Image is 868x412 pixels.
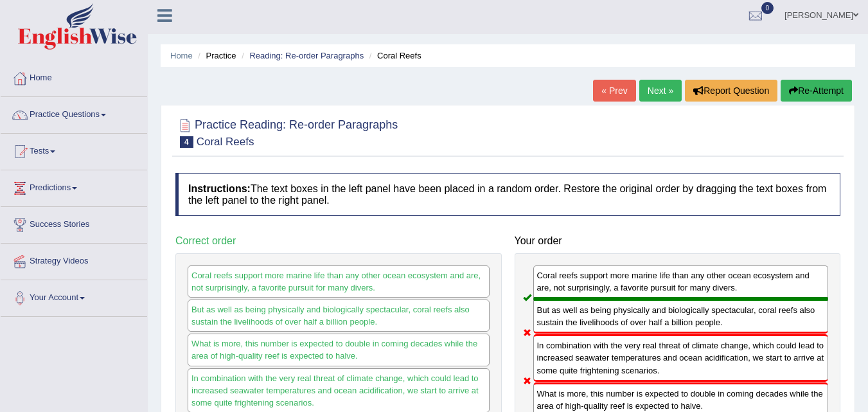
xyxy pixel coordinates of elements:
[175,173,840,216] h4: The text boxes in the left panel have been placed in a random order. Restore the original order b...
[515,235,841,247] h4: Your order
[533,265,829,299] div: Coral reefs support more marine life than any other ocean ecosystem and are, not surprisingly, a ...
[533,334,829,381] div: In combination with the very real threat of climate change, which could lead to increased seawate...
[197,136,254,148] small: Coral Reefs
[249,51,364,60] a: Reading: Re-order Paragraphs
[1,280,147,312] a: Your Account
[175,235,502,247] h4: Correct order
[1,134,147,166] a: Tests
[639,80,682,102] a: Next »
[1,97,147,129] a: Practice Questions
[366,49,421,62] li: Coral Reefs
[188,334,490,366] div: What is more, this number is expected to double in coming decades while the area of high-quality ...
[593,80,635,102] a: « Prev
[188,300,490,332] div: But as well as being physically and biologically spectacular, coral reefs also sustain the liveli...
[1,244,147,276] a: Strategy Videos
[175,116,398,148] h2: Practice Reading: Re-order Paragraphs
[170,51,193,60] a: Home
[685,80,777,102] button: Report Question
[1,207,147,239] a: Success Stories
[188,265,490,298] div: Coral reefs support more marine life than any other ocean ecosystem and are, not surprisingly, a ...
[180,136,193,148] span: 4
[781,80,852,102] button: Re-Attempt
[1,60,147,93] a: Home
[188,183,251,194] b: Instructions:
[761,2,774,14] span: 0
[1,170,147,202] a: Predictions
[533,299,829,334] div: But as well as being physically and biologically spectacular, coral reefs also sustain the liveli...
[195,49,236,62] li: Practice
